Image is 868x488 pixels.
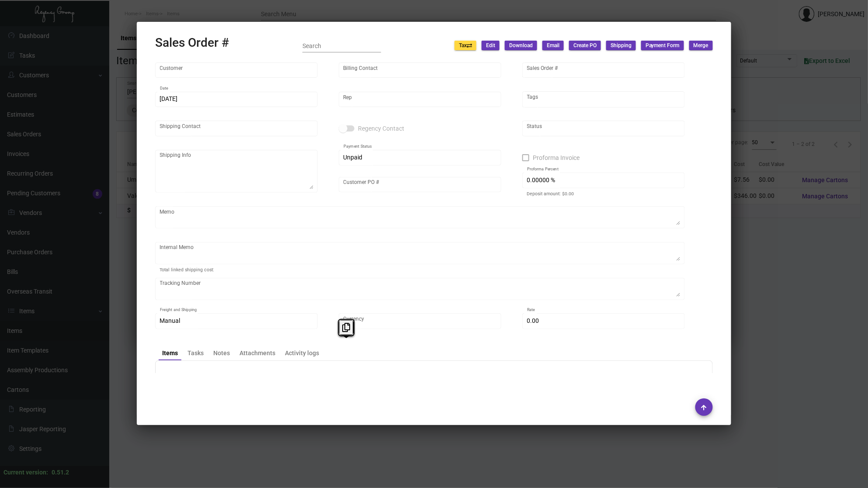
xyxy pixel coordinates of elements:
[482,41,500,50] button: Edit
[459,42,472,49] span: Tax
[52,468,69,477] div: 0.51.2
[160,317,181,324] span: Manual
[240,349,275,358] div: Attachments
[155,35,229,50] h2: Sales Order #
[547,42,559,49] span: Email
[342,323,350,332] i: Copy
[641,41,684,50] button: Payment Form
[569,41,601,50] button: Create PO
[3,468,48,477] div: Current version:
[606,41,636,50] button: Shipping
[486,42,495,49] span: Edit
[358,123,404,134] span: Regency Contact
[285,349,319,358] div: Activity logs
[689,41,713,50] button: Merge
[527,191,574,197] mat-hint: Deposit amount: $0.00
[160,267,215,273] mat-hint: Total linked shipping cost:
[505,41,537,50] button: Download
[344,154,363,161] span: Unpaid
[533,152,580,163] span: Proforma Invoice
[611,42,632,49] span: Shipping
[542,41,564,50] button: Email
[213,349,230,358] div: Notes
[509,42,533,49] span: Download
[646,42,680,49] span: Payment Form
[694,42,708,49] span: Merge
[455,41,476,50] button: Tax
[187,349,204,358] div: Tasks
[573,42,597,49] span: Create PO
[162,349,178,358] div: Items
